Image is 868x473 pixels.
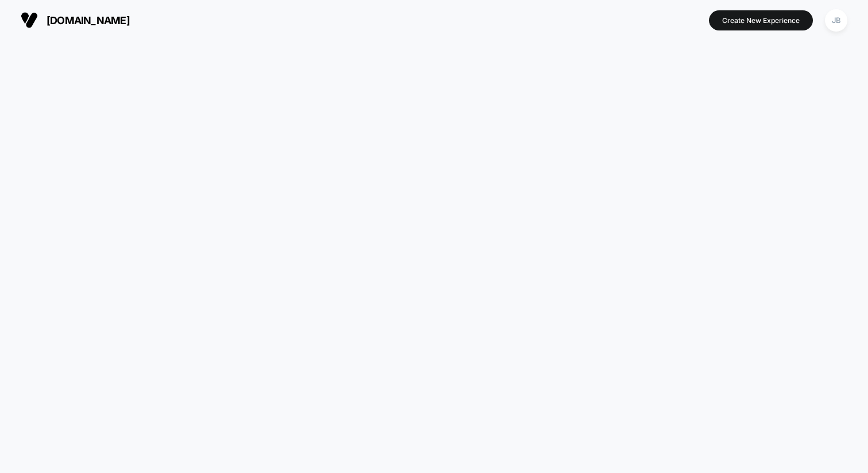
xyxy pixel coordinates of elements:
[821,9,851,32] button: JB
[21,11,38,29] img: Visually logo
[709,10,813,30] button: Create New Experience
[46,14,130,26] span: [DOMAIN_NAME]
[825,9,847,32] div: JB
[17,11,133,29] button: [DOMAIN_NAME]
